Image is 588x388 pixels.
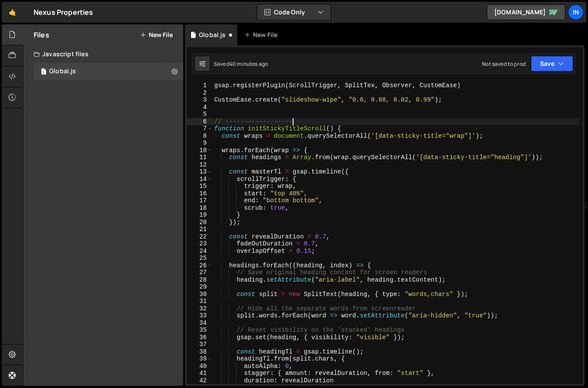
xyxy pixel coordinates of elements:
div: 5 [187,111,212,118]
div: Global.js [199,31,226,39]
div: 17 [187,197,212,204]
div: 21 [187,226,212,233]
a: [DOMAIN_NAME] [487,4,565,20]
div: 15 [187,183,212,190]
span: 1 [41,69,46,76]
div: 7 [187,125,212,133]
div: 17042/46860.js [34,63,183,80]
div: 2 [187,89,212,97]
div: 22 [187,233,212,241]
h2: Files [34,30,49,40]
div: 35 [187,327,212,334]
div: 34 [187,320,212,327]
div: Javascript files [23,45,183,63]
div: 40 minutes ago [229,60,268,68]
div: 29 [187,283,212,291]
div: 38 [187,348,212,356]
div: 23 [187,240,212,248]
div: 19 [187,211,212,219]
div: 13 [187,168,212,176]
div: 11 [187,154,212,161]
div: 33 [187,312,212,320]
div: 31 [187,298,212,305]
div: 27 [187,269,212,276]
div: 24 [187,248,212,255]
div: Nexus Properties [34,7,93,17]
div: 26 [187,262,212,269]
div: 37 [187,341,212,348]
div: 20 [187,219,212,226]
div: Saved [214,60,268,68]
a: 🤙 [2,2,23,23]
div: 6 [187,118,212,126]
div: 30 [187,291,212,298]
div: 36 [187,334,212,341]
div: 8 [187,133,212,140]
button: Code Only [257,4,331,20]
div: 25 [187,255,212,262]
div: Not saved to prod [482,60,526,68]
button: New File [140,31,173,38]
div: 40 [187,363,212,370]
div: 41 [187,370,212,377]
div: Global.js [49,68,76,75]
div: 4 [187,104,212,111]
div: 3 [187,96,212,104]
div: 28 [187,276,212,284]
div: 12 [187,161,212,169]
div: 39 [187,355,212,363]
div: 1 [187,82,212,89]
div: 32 [187,305,212,313]
div: 10 [187,147,212,154]
div: 14 [187,176,212,183]
div: 42 [187,377,212,385]
div: 18 [187,204,212,212]
div: New File [244,31,281,39]
a: In [568,4,584,20]
div: 16 [187,190,212,197]
button: Save [531,56,573,71]
div: 9 [187,140,212,147]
